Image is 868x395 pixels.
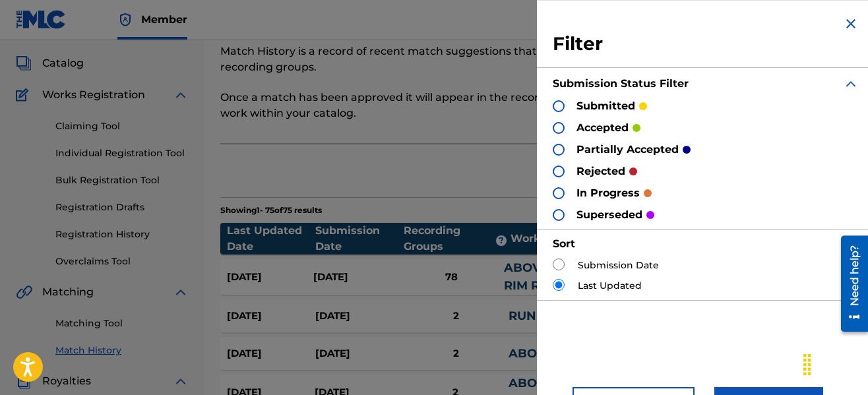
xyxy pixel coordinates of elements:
[403,346,509,361] div: 2
[42,284,94,300] span: Matching
[504,260,571,293] a: ABOVE DA RIM REMIX
[16,55,32,71] img: Catalog
[576,164,625,179] p: rejected
[576,120,629,136] p: accepted
[400,270,503,285] div: 78
[220,44,707,75] p: Match History is a record of recent match suggestions that you've made for unmatched recording gr...
[55,119,189,133] a: Claiming Tool
[553,237,575,250] strong: Sort
[576,142,679,158] p: partially accepted
[55,200,189,214] a: Registration Drafts
[509,309,572,323] a: RUN IT UP
[553,77,689,90] strong: Submission Status Filter
[315,223,404,255] div: Submission Date
[496,235,507,246] span: ?
[55,228,189,241] a: Registration History
[315,346,404,361] div: [DATE]
[55,317,189,330] a: Matching Tool
[843,76,859,92] img: expand
[227,270,313,285] div: [DATE]
[42,55,84,71] span: Catalog
[42,87,145,103] span: Works Registration
[173,284,189,300] img: expand
[511,231,611,247] div: Work Title
[576,98,635,114] p: submitted
[831,231,868,337] iframe: Resource Center
[509,346,603,361] a: ABOVE DA RIM
[55,173,189,187] a: Bulk Registration Tool
[16,284,32,300] img: Matching
[55,344,189,357] a: Match History
[16,87,33,103] img: Works Registration
[220,90,707,121] p: Once a match has been approved it will appear in the recording details section of the work within...
[141,12,187,27] span: Member
[42,373,91,389] span: Royalties
[227,223,315,255] div: Last Updated Date
[576,185,640,201] p: in progress
[553,32,859,56] h3: Filter
[220,204,322,216] p: Showing 1 - 75 of 75 results
[173,87,189,103] img: expand
[227,309,315,324] div: [DATE]
[55,146,189,160] a: Individual Registration Tool
[403,309,509,324] div: 2
[578,258,659,272] label: Submission Date
[576,207,642,223] p: superseded
[404,223,510,255] div: Recording Groups
[313,270,400,285] div: [DATE]
[16,55,84,71] a: CatalogCatalog
[802,332,868,395] iframe: Chat Widget
[578,279,642,293] label: Last Updated
[16,24,96,40] a: SummarySummary
[117,12,133,28] img: Top Rightsholder
[797,345,818,384] div: Drag
[55,255,189,268] a: Overclaims Tool
[315,309,404,324] div: [DATE]
[16,10,67,29] img: MLC Logo
[227,346,315,361] div: [DATE]
[16,373,32,389] img: Royalties
[843,16,859,32] img: close
[173,373,189,389] img: expand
